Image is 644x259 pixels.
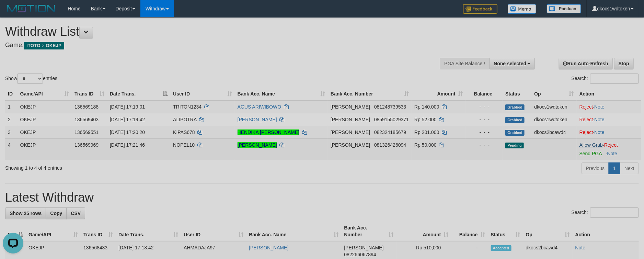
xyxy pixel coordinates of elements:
[5,162,263,171] div: Showing 1 to 4 of 4 entries
[238,104,281,110] a: AGUS ARIWIBOWO
[331,142,370,148] span: [PERSON_NAME]
[531,126,576,138] td: dkocs2bcawd4
[110,129,145,135] span: [DATE] 17:20:20
[5,3,57,14] img: MOTION_logo.png
[577,126,641,138] td: ·
[235,88,328,100] th: Bank Acc. Name: activate to sort column ascending
[469,142,500,148] div: - - -
[491,245,511,251] span: Accepted
[71,211,81,216] span: CSV
[107,88,170,100] th: Date Trans.: activate to sort column descending
[579,142,604,148] span: ·
[469,103,500,110] div: - - -
[238,117,277,122] a: [PERSON_NAME]
[503,88,531,100] th: Status
[414,117,437,122] span: Rp 52.000
[18,138,72,160] td: OKEJP
[607,151,618,156] a: Note
[116,222,181,241] th: Date Trans.: activate to sort column ascending
[5,138,18,160] td: 4
[374,104,406,110] span: Copy 081248739533 to clipboard
[5,25,423,38] h1: Withdraw List
[609,162,620,174] a: 1
[328,88,412,100] th: Bank Acc. Number: activate to sort column ascending
[590,74,639,84] input: Search:
[559,58,613,69] a: Run Auto-Refresh
[341,222,396,241] th: Bank Acc. Number: activate to sort column ascending
[173,104,202,110] span: TRITON1234
[579,117,593,122] a: Reject
[547,4,581,13] img: panduan.png
[488,222,523,241] th: Status: activate to sort column ascending
[50,211,62,216] span: Copy
[582,162,609,174] a: Previous
[412,88,466,100] th: Amount: activate to sort column ascending
[374,129,406,135] span: Copy 082324185679 to clipboard
[414,104,439,110] span: Rp 140.000
[46,207,67,219] a: Copy
[110,117,145,122] span: [DATE] 17:19:42
[374,142,406,148] span: Copy 081326426094 to clipboard
[594,117,605,122] a: Note
[374,117,409,122] span: Copy 0859155029371 to clipboard
[238,129,300,135] a: HENDIKA [PERSON_NAME]
[508,4,537,14] img: Button%20Memo.svg
[620,162,639,174] a: Next
[604,142,618,148] a: Reject
[238,142,277,148] a: [PERSON_NAME]
[463,4,497,14] img: Feedback.jpg
[451,222,488,241] th: Balance: activate to sort column ascending
[81,222,116,241] th: Trans ID: activate to sort column ascending
[249,245,288,250] a: [PERSON_NAME]
[505,130,525,136] span: Grabbed
[440,58,489,69] div: PGA Site Balance /
[5,191,639,204] h1: Latest Withdraw
[170,88,235,100] th: User ID: activate to sort column ascending
[3,3,23,23] button: Open LiveChat chat widget
[331,104,370,110] span: [PERSON_NAME]
[577,100,641,113] td: ·
[74,142,99,148] span: 136569969
[579,151,602,156] a: Send PGA
[331,117,370,122] span: [PERSON_NAME]
[594,129,605,135] a: Note
[505,117,525,123] span: Grabbed
[74,104,99,110] span: 136569188
[5,126,18,138] td: 3
[572,207,639,218] label: Search:
[505,104,525,110] span: Grabbed
[5,222,26,241] th: ID: activate to sort column descending
[469,116,500,123] div: - - -
[18,88,72,100] th: Game/API: activate to sort column ascending
[590,207,639,218] input: Search:
[594,104,605,110] a: Note
[173,117,196,122] span: ALIPOTRA
[173,129,195,135] span: KIPAS678
[24,42,64,49] span: ITOTO > OKEJP
[74,129,99,135] span: 136569551
[579,104,593,110] a: Reject
[344,245,383,250] span: [PERSON_NAME]
[573,222,639,241] th: Action
[110,142,145,148] span: [DATE] 17:21:46
[26,222,81,241] th: Game/API: activate to sort column ascending
[344,252,376,257] span: Copy 082266067894 to clipboard
[494,61,527,66] span: None selected
[17,74,43,84] select: Showentries
[173,142,195,148] span: NOPEL10
[466,88,503,100] th: Balance
[66,207,85,219] a: CSV
[531,113,576,126] td: dkocs1wdtoken
[577,138,641,160] td: ·
[414,129,439,135] span: Rp 201.000
[579,129,593,135] a: Reject
[5,207,46,219] a: Show 25 rows
[246,222,341,241] th: Bank Acc. Name: activate to sort column ascending
[10,211,42,216] span: Show 25 rows
[72,88,107,100] th: Trans ID: activate to sort column ascending
[505,143,524,148] span: Pending
[18,126,72,138] td: OKEJP
[577,88,641,100] th: Action
[469,129,500,136] div: - - -
[18,113,72,126] td: OKEJP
